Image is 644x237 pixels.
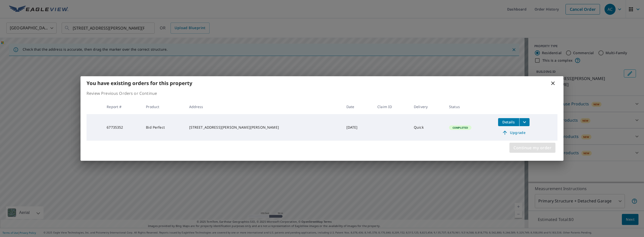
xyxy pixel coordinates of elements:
td: Bid Perfect [142,114,185,141]
th: Status [445,99,494,114]
button: detailsBtn-67735352 [498,118,519,126]
p: Review Previous Orders or Continue [87,90,557,96]
th: Report # [103,99,142,114]
b: You have existing orders for this property [87,80,192,87]
span: Details [501,120,516,124]
td: [DATE] [342,114,373,141]
span: Completed [450,126,471,129]
span: Upgrade [501,130,527,136]
span: Continue my order [513,144,551,151]
a: Upgrade [498,129,530,137]
button: Continue my order [509,143,555,153]
th: Address [185,99,342,114]
button: filesDropdownBtn-67735352 [519,118,530,126]
th: Product [142,99,185,114]
th: Claim ID [373,99,410,114]
div: [STREET_ADDRESS][PERSON_NAME][PERSON_NAME] [189,125,338,130]
td: Quick [410,114,445,141]
th: Delivery [410,99,445,114]
td: 67735352 [103,114,142,141]
th: Date [342,99,373,114]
